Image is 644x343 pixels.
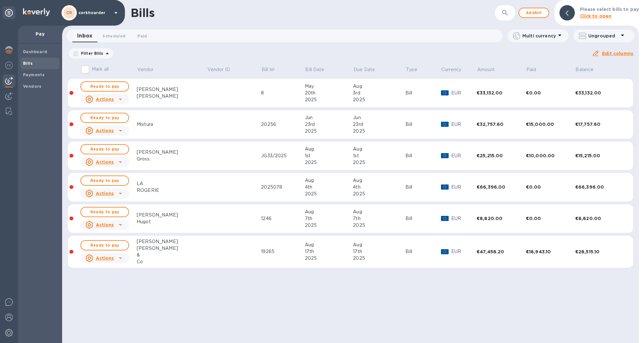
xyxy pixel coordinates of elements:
div: Bill [405,90,441,96]
p: EUR [451,215,477,222]
p: Currency [441,66,461,73]
span: Scheduled [102,33,126,39]
p: EUR [451,90,477,96]
div: 17th [305,248,353,255]
p: Mark all [92,66,109,73]
div: €0.00 [526,90,575,96]
div: [PERSON_NAME] [137,93,207,100]
div: 23rd [305,121,353,128]
span: Type [406,66,426,73]
span: Balance [575,66,602,73]
span: Ready to pay [86,208,123,216]
div: €0.00 [526,184,575,190]
div: €18,943.10 [526,249,575,255]
div: 2025 [353,191,405,197]
div: Bill [405,184,441,191]
span: Paid [137,33,147,39]
p: Filter Bills [78,51,103,56]
h1: Bills [131,6,154,20]
u: Actions [96,256,114,261]
div: €47,458.20 [477,249,526,255]
p: Vendor [137,66,154,73]
span: Inbox [77,31,92,40]
div: 20th [305,90,353,96]
div: 2025 [305,191,353,197]
div: 7th [305,215,353,222]
div: 8 [261,90,305,96]
div: 23rd [353,121,405,128]
p: Type [406,66,418,73]
div: 20256 [261,121,305,128]
img: Logo [23,8,50,16]
div: 3rd [353,90,405,96]
p: Paid [526,66,536,73]
div: Aug [305,146,353,152]
p: EUR [451,121,477,128]
b: Dashboard [23,49,47,54]
u: Actions [96,128,114,133]
p: corkhoarder [78,11,110,15]
p: EUR [451,152,477,159]
button: Ready to pay [80,207,129,217]
span: Vendor ID [208,66,238,73]
span: Due Date [354,66,383,73]
div: €0.00 [526,215,575,222]
div: ROGERIE [137,187,207,194]
span: Ready to pay [86,241,123,249]
div: 4th [353,184,405,191]
div: 2025 [353,159,405,166]
p: Bill № [262,66,275,73]
div: 17th [353,248,405,255]
b: Bills [23,61,33,66]
div: 2025078 [261,184,305,191]
div: Aug [305,177,353,184]
span: Add bill [524,9,543,17]
b: CR [66,10,72,15]
div: Aug [353,146,405,152]
button: Ready to pay [80,81,129,92]
p: Bill Date [305,66,324,73]
span: Bill № [262,66,283,73]
button: Ready to pay [80,113,129,123]
button: Addbill [518,8,549,18]
div: 1246 [261,215,305,222]
div: 2025 [353,128,405,135]
p: Pay [23,31,57,37]
div: 2025 [305,222,353,229]
div: €8,820.00 [477,215,526,222]
div: 2025 [305,255,353,262]
div: LA [137,180,207,187]
div: Aug [353,177,405,184]
div: [PERSON_NAME] [137,212,207,218]
div: 19265 [261,248,305,255]
button: Ready to pay [80,144,129,154]
div: €32,757.60 [477,121,526,127]
span: Bill Date [305,66,332,73]
div: Mixtura [137,121,207,128]
img: Foreign exchange [5,61,13,69]
u: Actions [96,222,114,227]
span: Ready to pay [86,177,123,184]
p: Due Date [354,66,375,73]
div: & [137,252,207,258]
div: 2025 [353,96,405,103]
div: 2025 [305,96,353,103]
u: Actions [96,159,114,165]
div: 1st [305,152,353,159]
div: Gross [137,156,207,162]
div: Aug [305,241,353,248]
button: Ready to pay [80,176,129,186]
div: €8,820.00 [575,215,624,222]
div: May [305,83,353,90]
u: Actions [96,97,114,102]
div: €33,132.00 [575,90,624,96]
div: 2025 [353,255,405,262]
div: €25,215.00 [477,152,526,159]
div: 2025 [305,128,353,135]
b: Payments [23,72,45,77]
span: Vendor [137,66,162,73]
div: Hugot [137,218,207,225]
p: Vendor ID [208,66,230,73]
p: Ungrouped [588,33,619,39]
